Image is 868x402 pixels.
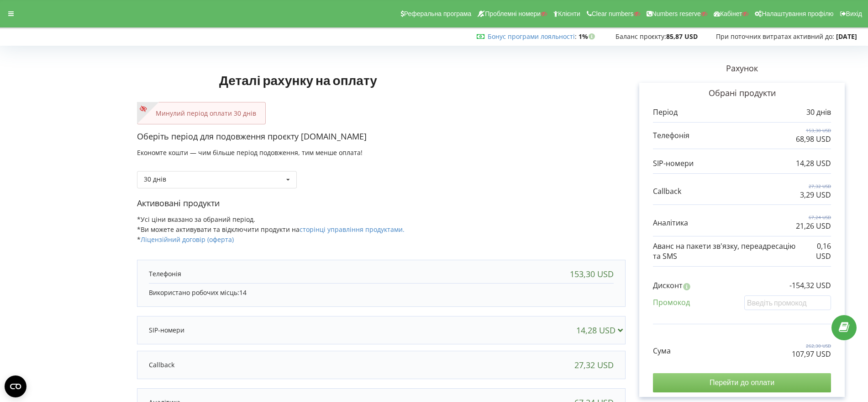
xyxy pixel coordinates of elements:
[137,148,363,157] span: Економте кошти — чим більше період подовження, тим менше оплата!
[615,32,666,41] span: Баланс проєкту:
[744,295,831,310] input: Введіть промокод
[653,107,678,118] p: Період
[576,326,627,335] div: 14,28 USD
[789,280,831,291] p: -154,32 USD
[792,349,831,359] p: 107,97 USD
[626,63,858,75] p: Рахунок
[137,131,626,143] p: Оберіть період для подовження проєкту [DOMAIN_NAME]
[716,32,834,41] span: При поточних витратах активний до:
[574,360,614,370] div: 27,32 USD
[300,225,405,234] a: сторінці управління продуктами.
[141,235,234,244] a: Ліцензійний договір (оферта)
[653,218,688,228] p: Аналітика
[137,215,255,224] span: *Усі ціни вказано за обраний період.
[239,288,247,297] span: 14
[653,346,671,356] p: Сума
[485,10,541,17] span: Проблемні номери
[720,10,742,17] span: Кабінет
[5,375,26,397] button: Open CMP widget
[404,10,472,17] span: Реферальна програма
[558,10,580,17] span: Клієнти
[144,176,166,182] div: 30 днів
[653,186,681,197] p: Callback
[488,32,577,41] span: :
[796,158,831,169] p: 14,28 USD
[147,109,256,118] p: Минулий період оплати 30 днів
[592,10,634,17] span: Clear numbers
[792,343,831,349] p: 262,30 USD
[488,32,575,41] a: Бонус програми лояльності
[652,10,701,17] span: Numbers reserve
[137,198,626,209] p: Активовані продукти
[149,360,174,370] p: Callback
[846,10,862,17] span: Вихід
[149,269,181,279] p: Телефонія
[653,280,683,291] p: Дисконт
[800,183,831,189] p: 27,32 USD
[796,134,831,145] p: 68,98 USD
[653,373,831,392] input: Перейти до оплати
[149,326,184,335] p: SIP-номери
[800,190,831,200] p: 3,29 USD
[579,32,597,41] strong: 1%
[653,158,694,169] p: SIP-номери
[762,10,833,17] span: Налаштування профілю
[836,32,857,41] strong: [DATE]
[803,241,831,262] p: 0,16 USD
[570,269,614,279] div: 153,30 USD
[796,214,831,220] p: 67,24 USD
[653,241,803,262] p: Аванс на пакети зв'язку, переадресацію та SMS
[653,297,690,308] p: Промокод
[137,58,459,102] h1: Деталі рахунку на оплату
[653,130,689,141] p: Телефонія
[666,32,698,41] strong: 85,87 USD
[796,221,831,231] p: 21,26 USD
[149,288,614,297] p: Використано робочих місць:
[653,87,831,99] p: Обрані продукти
[796,127,831,134] p: 153,30 USD
[137,225,405,234] span: *Ви можете активувати та відключити продукти на
[806,107,831,118] p: 30 днів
